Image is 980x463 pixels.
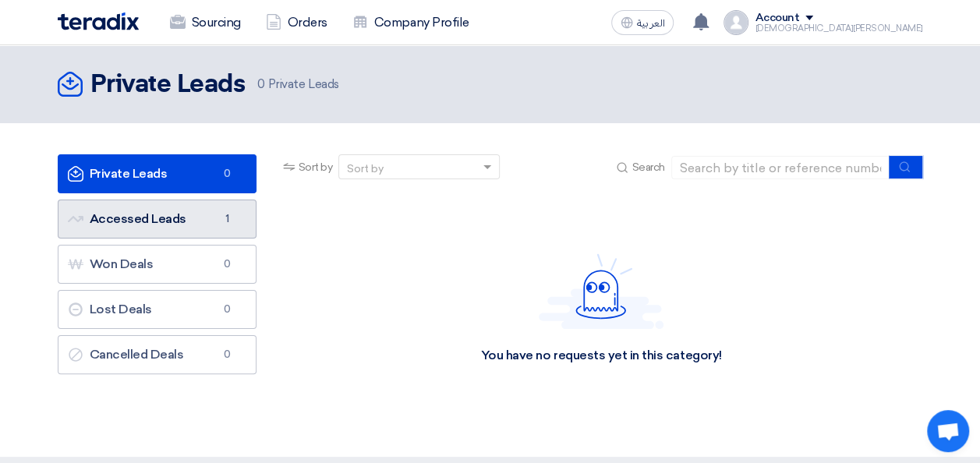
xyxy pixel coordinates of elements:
span: 0 [218,302,237,317]
div: Sort by [347,161,384,177]
img: Teradix logo [58,12,139,30]
div: [DEMOGRAPHIC_DATA][PERSON_NAME] [755,24,922,33]
a: Orders [253,5,340,40]
span: 0 [218,166,237,182]
a: Sourcing [157,5,253,40]
a: Accessed Leads1 [58,200,256,239]
span: Private Leads [257,76,338,94]
button: العربية [611,10,674,35]
a: Lost Deals0 [58,290,256,329]
span: Sort by [299,159,333,175]
span: 0 [218,256,237,272]
span: 1 [218,211,237,227]
a: Open chat [927,410,969,452]
img: profile_test.png [724,10,748,35]
div: Account [755,12,799,25]
input: Search by title or reference number [671,156,890,179]
a: Company Profile [340,5,482,40]
a: Private Leads0 [58,154,256,193]
span: العربية [636,18,664,29]
a: Won Deals0 [58,245,256,284]
span: 0 [257,77,265,91]
span: Search [632,159,664,175]
img: Hello [539,253,663,329]
a: Cancelled Deals0 [58,335,256,374]
div: You have no requests yet in this category! [481,348,722,364]
h2: Private Leads [90,69,246,101]
span: 0 [218,347,237,362]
